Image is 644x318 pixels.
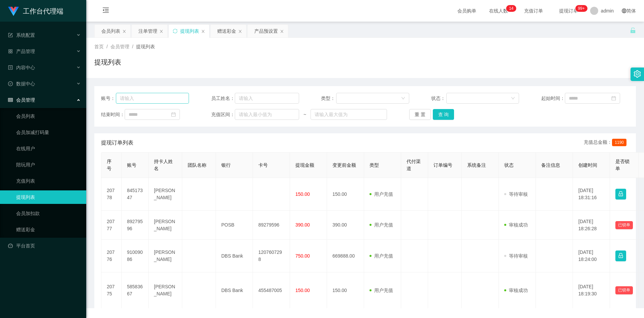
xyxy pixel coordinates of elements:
[295,191,310,197] span: 150.00
[101,139,133,147] span: 提现订单列表
[8,81,35,86] span: 数据中心
[504,222,528,228] span: 审核成功
[615,286,633,294] button: 已锁单
[253,272,290,309] td: 455487005
[280,29,284,33] i: 图标: close
[504,191,528,197] span: 等待审核
[106,44,108,49] span: /
[221,162,231,168] span: 银行
[8,8,63,14] a: 工作台代理端
[149,240,182,272] td: [PERSON_NAME]
[504,288,528,293] span: 审核成功
[101,240,122,272] td: 20776
[407,159,421,171] span: 代付渠道
[8,239,81,253] a: 图标: dashboard平台首页
[8,65,13,70] i: 图标: profile
[369,288,393,293] span: 用户充值
[8,33,13,37] i: 图标: form
[94,44,104,49] span: 首页
[122,272,149,309] td: 58583667
[327,211,364,240] td: 390.00
[615,221,633,229] button: 已锁单
[409,109,431,120] button: 重 置
[630,27,636,33] i: 图标: unlock
[16,109,81,123] a: 会员列表
[504,253,528,259] span: 等待审核
[101,178,122,211] td: 20778
[295,288,310,293] span: 150.00
[8,7,19,16] img: logo.9652507e.png
[541,95,565,102] span: 起始时间：
[254,25,278,37] div: 产品预设置
[101,272,122,309] td: 20775
[173,29,178,33] i: 图标: sync
[578,162,597,168] span: 创建时间
[159,29,163,33] i: 图标: close
[149,178,182,211] td: [PERSON_NAME]
[16,223,81,236] a: 赠送彩金
[188,162,206,168] span: 团队名称
[511,96,515,101] i: 图标: down
[573,178,610,211] td: [DATE] 18:31:16
[521,8,546,13] span: 充值订单
[127,162,136,168] span: 账号
[101,95,116,102] span: 账号：
[216,240,253,272] td: DBS Bank
[23,0,63,22] h1: 工作台代理端
[573,272,610,309] td: [DATE] 18:19:30
[8,81,13,86] i: 图标: check-circle-o
[201,29,205,33] i: 图标: close
[611,96,616,101] i: 图标: calendar
[299,111,311,118] span: ~
[16,207,81,220] a: 会员加扣款
[295,253,310,259] span: 750.00
[101,211,122,240] td: 20777
[149,272,182,309] td: [PERSON_NAME]
[369,191,393,197] span: 用户充值
[556,8,581,13] span: 提现订单
[634,70,641,78] i: 图标: setting
[16,174,81,188] a: 充值列表
[584,139,629,147] div: 充值总金额：
[369,222,393,228] span: 用户充值
[311,109,387,120] input: 请输入最大值为
[235,93,299,104] input: 请输入
[511,5,514,12] p: 4
[154,159,173,171] span: 持卡人姓名
[101,25,120,37] div: 会员列表
[110,44,129,49] span: 会员管理
[504,162,514,168] span: 状态
[122,211,149,240] td: 89279596
[615,189,626,200] button: 图标: lock
[327,240,364,272] td: 669888.00
[216,272,253,309] td: DBS Bank
[573,211,610,240] td: [DATE] 18:26:28
[16,158,81,171] a: 陪玩用户
[116,93,189,104] input: 请输入
[122,29,126,33] i: 图标: close
[258,162,268,168] span: 卡号
[171,112,176,117] i: 图标: calendar
[8,98,13,102] i: 图标: table
[612,139,626,146] span: 1190
[94,0,117,22] i: 图标: menu-fold
[235,109,299,120] input: 请输入最小值为
[216,211,253,240] td: POSB
[433,162,452,168] span: 订单编号
[506,5,516,12] sup: 14
[92,293,639,300] div: 2021
[327,272,364,309] td: 150.00
[136,44,155,49] span: 提现列表
[401,96,405,101] i: 图标: down
[369,162,379,168] span: 类型
[8,49,35,54] span: 产品管理
[107,159,111,171] span: 序号
[321,95,336,102] span: 类型：
[211,95,235,102] span: 员工姓名：
[327,178,364,211] td: 150.00
[132,44,133,49] span: /
[211,111,235,118] span: 充值区间：
[253,240,290,272] td: 1207607298
[180,25,199,37] div: 提现列表
[16,126,81,139] a: 会员加减打码量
